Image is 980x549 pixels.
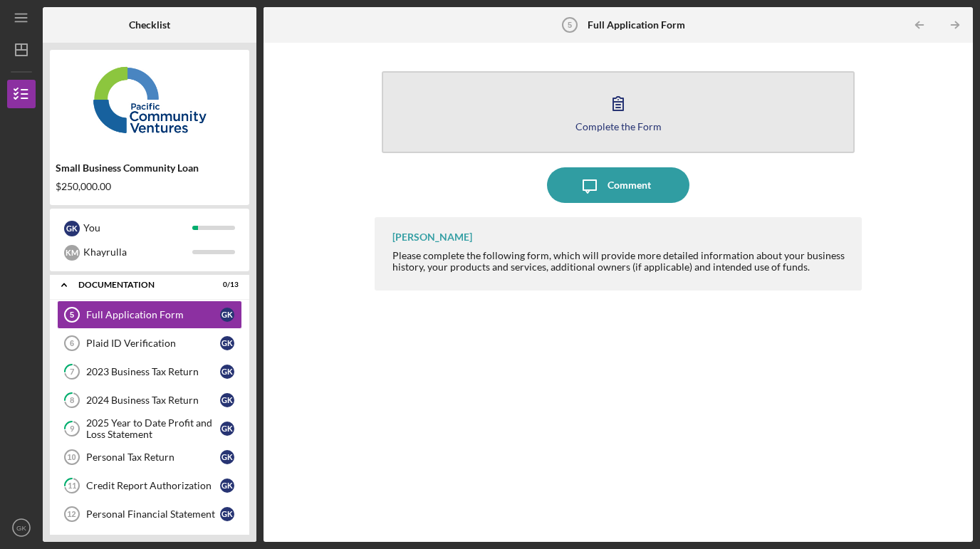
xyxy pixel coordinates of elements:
[70,339,74,347] tspan: 6
[70,424,75,434] tspan: 9
[68,481,76,491] tspan: 11
[220,365,234,379] div: G K
[220,450,234,464] div: G K
[67,453,75,461] tspan: 10
[16,524,26,532] text: GK
[220,393,234,407] div: G K
[567,21,571,29] tspan: 5
[83,216,192,240] div: You
[86,451,220,463] div: Personal Tax Return
[57,386,242,414] a: 82024 Business Tax ReturnGK
[7,513,36,542] button: GK
[220,422,234,436] div: G K
[57,414,242,443] a: 92025 Year to Date Profit and Loss StatementGK
[86,508,220,520] div: Personal Financial Statement
[392,250,847,273] div: Please complete the following form, which will provide more detailed information about your busin...
[220,507,234,521] div: G K
[220,308,234,322] div: G K
[86,480,220,491] div: Credit Report Authorization
[86,417,220,440] div: 2025 Year to Date Profit and Loss Statement
[70,396,74,405] tspan: 8
[547,167,689,203] button: Comment
[129,19,170,31] b: Checklist
[382,71,854,153] button: Complete the Form
[608,167,651,203] div: Comment
[57,443,242,471] a: 10Personal Tax ReturnGK
[70,310,74,319] tspan: 5
[57,471,242,500] a: 11Credit Report AuthorizationGK
[67,510,75,518] tspan: 12
[64,221,80,236] div: G K
[70,367,75,377] tspan: 7
[57,300,242,329] a: 5Full Application FormGK
[83,240,192,264] div: Khayrulla
[86,394,220,406] div: 2024 Business Tax Return
[57,500,242,528] a: 12Personal Financial StatementGK
[392,231,472,243] div: [PERSON_NAME]
[56,162,244,174] div: Small Business Community Loan
[57,329,242,357] a: 6Plaid ID VerificationGK
[220,479,234,493] div: G K
[64,245,80,261] div: K M
[86,366,220,377] div: 2023 Business Tax Return
[213,281,239,289] div: 0 / 13
[220,336,234,350] div: G K
[56,181,244,192] div: $250,000.00
[78,281,203,289] div: Documentation
[50,57,249,142] img: Product logo
[57,357,242,386] a: 72023 Business Tax ReturnGK
[86,309,220,320] div: Full Application Form
[575,121,662,132] div: Complete the Form
[86,338,220,349] div: Plaid ID Verification
[588,19,685,31] b: Full Application Form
